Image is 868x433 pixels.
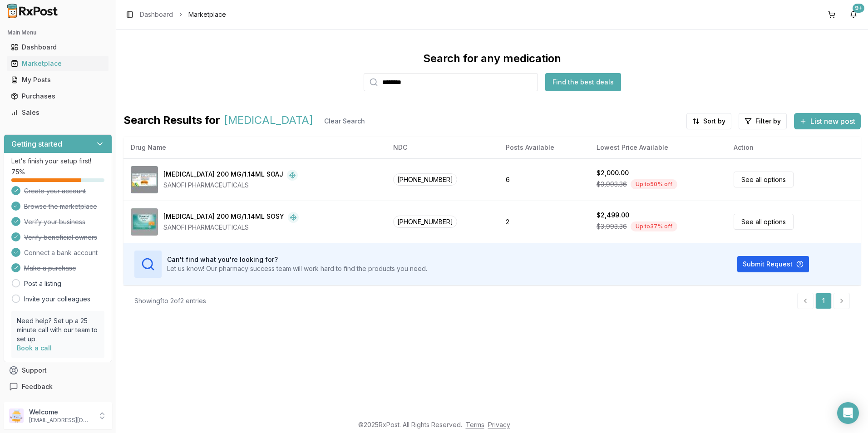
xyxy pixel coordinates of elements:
[163,181,298,190] div: SANOFI PHARMACEUTICALS
[597,211,629,220] div: $2,499.00
[7,29,108,36] h2: Main Menu
[4,362,112,379] button: Support
[4,379,112,395] button: Feedback
[589,137,726,158] th: Lowest Price Available
[224,113,313,129] span: [MEDICAL_DATA]
[123,137,386,158] th: Drug Name
[631,221,677,231] div: Up to 37 % off
[739,113,787,129] button: Filter by
[386,137,499,158] th: NDC
[123,113,220,129] span: Search Results for
[29,408,92,417] p: Welcome
[794,113,861,129] button: List new post
[734,214,794,230] a: See all options
[393,173,457,186] span: [PHONE_NUMBER]
[846,7,861,22] button: 9+
[597,168,629,177] div: $2,000.00
[163,212,284,223] div: [MEDICAL_DATA] 200 MG/1.14ML SOSY
[498,158,589,201] td: 6
[794,118,861,127] a: List new post
[488,421,510,428] a: Privacy
[797,293,850,309] nav: pagination
[597,222,627,231] span: $3,993.36
[131,166,158,193] img: Dupixent 200 MG/1.14ML SOAJ
[4,89,112,103] button: Purchases
[597,180,627,189] span: $3,993.36
[631,179,677,189] div: Up to 50 % off
[7,88,108,104] a: Purchases
[423,51,561,66] div: Search for any medication
[7,39,108,55] a: Dashboard
[11,157,104,166] p: Let's finish your setup first!
[4,4,62,18] img: RxPost Logo
[4,73,112,87] button: My Posts
[11,138,62,149] h3: Getting started
[140,10,226,19] nav: breadcrumb
[167,264,427,273] p: Let us know! Our pharmacy success team will work hard to find the products you need.
[393,216,457,228] span: [PHONE_NUMBER]
[11,75,105,84] div: My Posts
[703,117,725,126] span: Sort by
[545,73,621,91] button: Find the best deals
[9,408,24,423] img: User avatar
[17,316,99,344] p: Need help? Set up a 25 minute call with our team to set up.
[4,40,112,54] button: Dashboard
[726,137,861,158] th: Action
[837,402,859,424] div: Open Intercom Messenger
[188,10,226,19] span: Marketplace
[737,256,809,272] button: Submit Request
[134,296,206,305] div: Showing 1 to 2 of 2 entries
[167,255,427,264] h3: Can't find what you're looking for?
[140,10,173,19] a: Dashboard
[24,217,85,226] span: Verify your business
[466,421,484,428] a: Terms
[853,4,864,13] div: 9+
[498,201,589,243] td: 2
[24,295,90,304] a: Invite your colleagues
[22,382,53,391] span: Feedback
[11,92,105,101] div: Purchases
[17,344,52,352] a: Book a call
[7,55,108,72] a: Marketplace
[755,117,781,126] span: Filter by
[815,293,832,309] a: 1
[498,137,589,158] th: Posts Available
[4,105,112,120] button: Sales
[4,56,112,71] button: Marketplace
[29,417,92,424] p: [EMAIL_ADDRESS][DOMAIN_NAME]
[24,187,86,196] span: Create your account
[7,72,108,88] a: My Posts
[11,167,25,177] span: 75 %
[24,233,97,242] span: Verify beneficial owners
[686,113,731,129] button: Sort by
[810,116,855,127] span: List new post
[24,264,76,273] span: Make a purchase
[163,223,299,232] div: SANOFI PHARMACEUTICALS
[734,172,794,187] a: See all options
[317,113,372,129] button: Clear Search
[11,108,105,117] div: Sales
[11,43,105,52] div: Dashboard
[131,208,158,236] img: Dupixent 200 MG/1.14ML SOSY
[24,202,97,211] span: Browse the marketplace
[11,59,105,68] div: Marketplace
[163,170,283,181] div: [MEDICAL_DATA] 200 MG/1.14ML SOAJ
[7,104,108,121] a: Sales
[24,279,61,288] a: Post a listing
[24,248,98,257] span: Connect a bank account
